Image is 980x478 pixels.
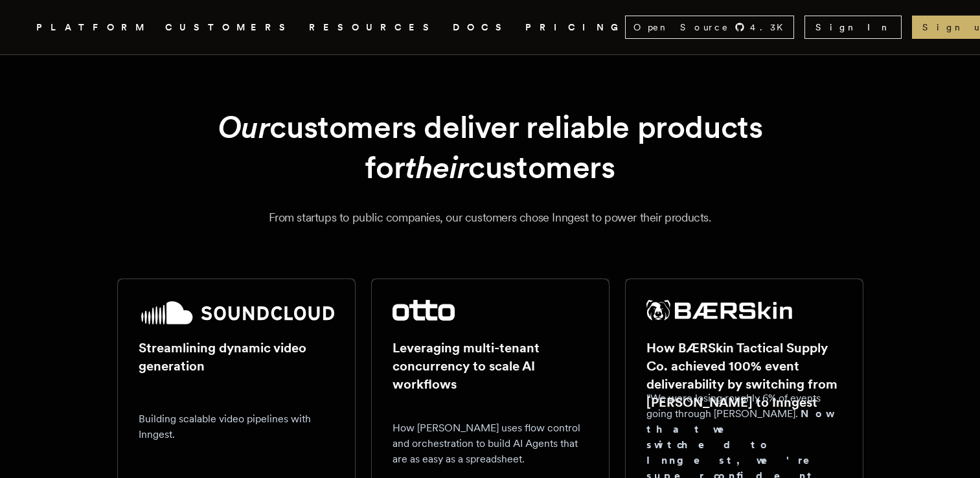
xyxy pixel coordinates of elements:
[646,339,842,411] h2: How BÆRSkin Tactical Supply Co. achieved 100% event deliverability by switching from [PERSON_NAME...
[804,16,902,39] a: Sign In
[139,411,334,442] p: Building scalable video pipelines with Inngest.
[139,339,334,375] h2: Streamlining dynamic video generation
[393,339,588,393] h2: Leveraging multi-tenant concurrency to scale AI workflows
[36,19,150,36] button: PLATFORM
[309,19,437,36] button: RESOURCES
[405,148,468,186] em: their
[453,19,510,36] a: DOCS
[393,420,588,467] p: How [PERSON_NAME] uses flow control and orchestration to build AI Agents that are as easy as a sp...
[52,209,928,227] p: From startups to public companies, our customers chose Inngest to power their products.
[148,107,832,188] h1: customers deliver reliable products for customers
[218,108,270,146] em: Our
[393,300,455,321] img: Otto
[646,300,793,321] img: BÆRSkin Tactical Supply Co.
[165,19,293,36] a: CUSTOMERS
[139,300,334,326] img: SoundCloud
[633,21,729,34] span: Open Source
[750,21,791,34] span: 4.3 K
[525,19,625,36] a: PRICING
